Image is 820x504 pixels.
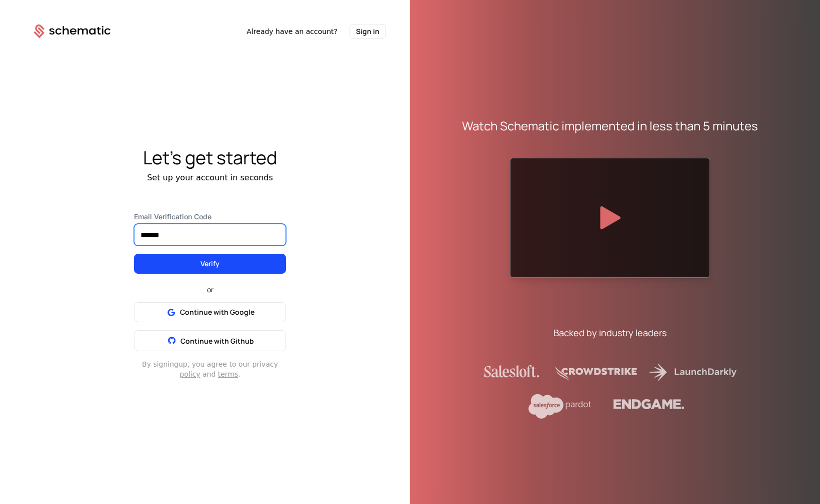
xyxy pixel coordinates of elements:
span: Continue with Google [180,307,254,317]
span: or [199,286,221,293]
button: Continue with Github [134,330,286,351]
span: Continue with Github [180,336,254,346]
span: Already have an account? [246,26,337,36]
a: terms [218,370,238,378]
div: Watch Schematic implemented in less than 5 minutes [462,118,758,134]
div: Backed by industry leaders [553,326,666,340]
button: Verify [134,254,286,274]
button: Sign in [349,24,386,39]
a: policy [179,370,200,378]
button: Continue with Google [134,302,286,322]
label: Email Verification Code [134,212,286,222]
div: Set up your account in seconds [10,172,410,184]
div: Let's get started [10,148,410,168]
div: By signing up , you agree to our privacy and . [134,359,286,379]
